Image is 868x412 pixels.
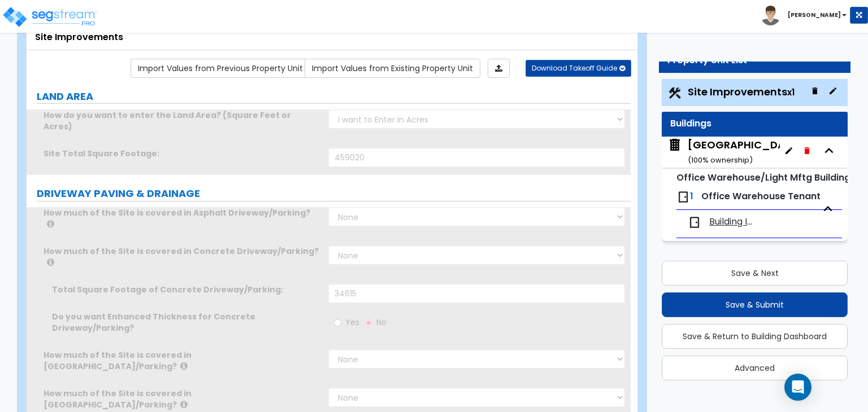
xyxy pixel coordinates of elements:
button: Save & Submit [662,292,848,317]
img: door.png [676,190,690,204]
small: Office Warehouse/Light Mftg Building [676,171,850,184]
img: logo_pro_r.png [2,6,98,28]
button: Save & Return to Building Dashboard [662,324,848,349]
img: avatar.png [761,6,780,25]
span: 1 [690,190,693,203]
span: Download Takeoff Guide [532,63,617,73]
span: Main Building [667,138,780,166]
label: Do you want Enhanced Thickness for Concrete Driveway/Parking? [52,311,320,334]
label: DRIVEWAY PAVING & DRAINAGE [37,186,631,201]
label: How do you want to enter the Land Area? (Square Feet or Acres) [44,109,320,132]
button: Advanced [662,356,848,380]
span: Site Improvements [688,85,795,99]
button: Download Takeoff Guide [526,60,631,77]
i: click for more info! [180,400,188,409]
label: Site Total Square Footage: [44,148,320,159]
i: click for more info! [180,362,188,370]
label: How much of the Site is covered in Concrete Driveway/Parking? [44,246,320,268]
label: How much of the Site is covered in Asphalt Driveway/Parking? [44,207,320,230]
input: No [365,317,372,329]
div: Buildings [670,117,839,130]
div: Open Intercom Messenger [784,374,811,401]
label: How much of the Site is covered in [GEOGRAPHIC_DATA]/Parking? [44,349,320,372]
span: Building Interior [709,216,757,229]
div: Site Improvements [35,31,629,44]
i: click for more info! [47,220,54,228]
div: [GEOGRAPHIC_DATA] [688,138,804,166]
label: LAND AREA [37,89,631,104]
a: Import the dynamic attributes value through Excel sheet [488,59,510,78]
i: click for more info! [47,258,54,266]
span: No [376,317,387,328]
small: x1 [787,86,795,98]
span: Office Warehouse Tenant [701,190,821,203]
img: door.png [688,216,701,229]
label: Total Square Footage of Concrete Driveway/Parking: [52,284,320,295]
b: [PERSON_NAME] [788,11,841,19]
label: How much of the Site is covered in [GEOGRAPHIC_DATA]/Parking? [44,388,320,410]
img: Construction.png [667,86,682,100]
input: Yes [334,317,341,329]
span: Yes [345,317,359,328]
small: ( 100 % ownership) [688,155,753,165]
button: Save & Next [662,261,848,286]
a: Import the dynamic attribute values from previous properties. [131,59,310,78]
a: Import the dynamic attribute values from existing properties. [305,59,480,78]
img: building.svg [667,138,682,152]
